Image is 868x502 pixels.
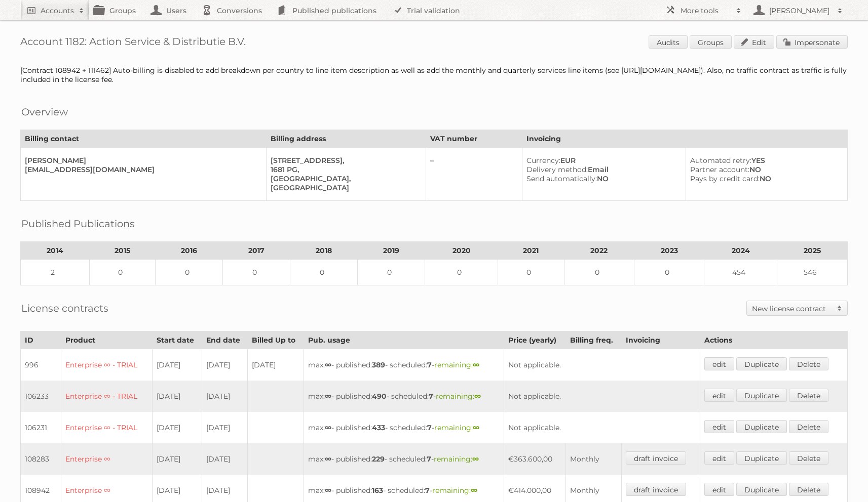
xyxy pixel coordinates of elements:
strong: 7 [427,423,432,432]
strong: 163 [372,486,383,495]
strong: 7 [425,486,430,495]
a: Delete [789,389,828,402]
strong: 7 [427,454,431,464]
strong: ∞ [325,360,331,369]
div: [EMAIL_ADDRESS][DOMAIN_NAME] [25,165,258,174]
td: [DATE] [202,381,248,412]
td: 0 [498,260,564,285]
th: Invoicing [522,130,848,148]
td: 0 [89,260,155,285]
td: [DATE] [248,349,304,381]
th: VAT number [426,130,522,148]
th: Billing freq. [565,331,621,349]
a: edit [704,420,734,433]
a: Delete [789,483,828,496]
td: [DATE] [202,443,248,475]
td: [DATE] [152,443,202,475]
td: 0 [425,260,498,285]
strong: 7 [429,392,433,401]
a: Duplicate [736,420,787,433]
td: [DATE] [202,349,248,381]
td: – [426,148,522,201]
th: Billed Up to [248,331,304,349]
div: [Contract 108942 + 111462] Auto-billing is disabled to add breakdown per country to line item des... [20,66,848,84]
span: Toggle [832,301,847,315]
td: Not applicable. [504,349,700,381]
th: Product [61,331,152,349]
td: 546 [777,260,848,285]
span: Send automatically: [526,174,597,183]
strong: 229 [372,454,385,464]
h2: Published Publications [21,216,135,231]
td: max: - published: - scheduled: - [304,349,504,381]
a: Duplicate [736,389,787,402]
a: Duplicate [736,451,787,465]
td: 108283 [21,443,61,475]
strong: ∞ [325,392,331,401]
td: 454 [704,260,777,285]
td: [DATE] [152,381,202,412]
td: 0 [564,260,634,285]
a: Impersonate [776,35,848,49]
th: Billing address [266,130,426,148]
strong: ∞ [325,423,331,432]
td: Not applicable. [504,381,700,412]
a: Edit [734,35,774,49]
td: 0 [223,260,290,285]
td: 0 [358,260,425,285]
h2: License contracts [21,301,108,316]
td: [DATE] [152,412,202,443]
th: 2023 [634,242,704,260]
th: 2020 [425,242,498,260]
h2: [PERSON_NAME] [767,6,833,16]
a: Delete [789,451,828,465]
strong: ∞ [473,423,479,432]
th: Start date [152,331,202,349]
td: 106233 [21,381,61,412]
th: Billing contact [21,130,267,148]
td: Enterprise ∞ - TRIAL [61,349,152,381]
strong: ∞ [325,486,331,495]
div: Email [526,165,677,174]
div: [STREET_ADDRESS], [271,156,418,165]
a: Delete [789,420,828,433]
a: Duplicate [736,357,787,370]
strong: 490 [372,392,387,401]
td: max: - published: - scheduled: - [304,381,504,412]
a: Delete [789,357,828,370]
span: Delivery method: [526,165,588,174]
td: [DATE] [202,412,248,443]
div: [PERSON_NAME] [25,156,258,165]
div: NO [526,174,677,183]
th: Pub. usage [304,331,504,349]
span: Partner account: [690,165,749,174]
span: remaining: [432,486,477,495]
th: Invoicing [621,331,700,349]
h2: New license contract [752,304,832,314]
strong: 433 [372,423,385,432]
div: 1681 PG, [271,165,418,174]
div: NO [690,165,839,174]
strong: ∞ [474,392,481,401]
td: 106231 [21,412,61,443]
a: draft invoice [626,483,686,496]
span: remaining: [434,423,479,432]
td: 0 [156,260,223,285]
span: Pays by credit card: [690,174,760,183]
a: Groups [690,35,732,49]
td: €363.600,00 [504,443,565,475]
a: edit [704,389,734,402]
td: max: - published: - scheduled: - [304,412,504,443]
th: 2024 [704,242,777,260]
td: 0 [634,260,704,285]
td: 0 [290,260,358,285]
th: Actions [700,331,847,349]
strong: ∞ [473,360,479,369]
th: 2025 [777,242,848,260]
th: ID [21,331,61,349]
a: Duplicate [736,483,787,496]
th: Price (yearly) [504,331,565,349]
th: End date [202,331,248,349]
a: edit [704,451,734,465]
td: max: - published: - scheduled: - [304,443,504,475]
